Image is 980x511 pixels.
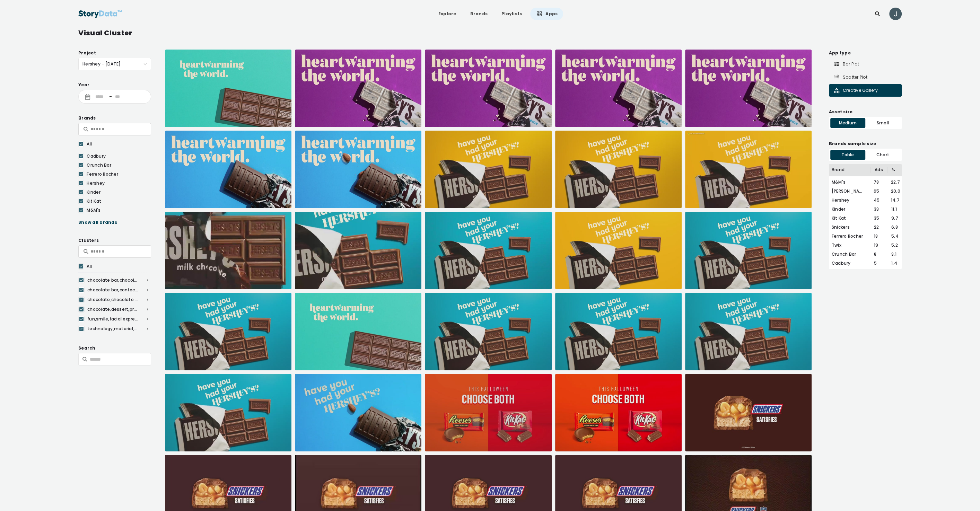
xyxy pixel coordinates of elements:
img: StoryData Logo [78,8,122,20]
div: App type [829,50,902,56]
div: Scatter Plot [833,74,867,81]
img: Hersheys_pathmatics_365407698__016.jpeg [165,50,291,127]
div: chocolate,chocolate bar,praline,material,confectionery,sweetness [78,295,151,305]
div: Kinder [87,189,147,195]
div: 5.4 [887,233,899,239]
img: arrow_drop_down_open-b7514784.svg [144,316,151,323]
div: Chart [865,150,900,160]
img: Hershey_pathmatics_581438939__015.jpeg [165,131,291,208]
div: 22 [869,224,887,230]
div: 11.1 [887,206,899,212]
div: fun,smile,facial expression,room,toy,technology [87,316,139,322]
div: 35 [869,215,887,221]
img: Hershey_pathmatics_798506542__015.jpeg [295,374,421,451]
div: Cadbury [832,260,870,266]
div: Medium [830,118,865,128]
div: Show all brands [78,219,151,226]
span: Hershey - Mar 2025 [82,58,147,70]
div: chocolate bar,confectionery,snack,sweetness,chocolate,junk food [78,285,151,295]
div: 19 [869,242,887,248]
div: Creative Gallery [833,87,878,94]
a: Playlists [496,8,527,20]
div: 20.0 [887,188,899,194]
a: Brands [465,8,493,20]
img: arrow_drop_down_open-b7514784.svg [144,277,151,284]
div: 65 [869,188,886,194]
div: Crunch Bar [87,162,147,168]
div: Year [78,81,151,88]
div: 1.4 [887,260,899,266]
div: chocolate,chocolate bar,praline,material,confectionery,sweetness [87,297,139,303]
img: Hershey_pathmatics_581438939__016.jpeg [295,131,421,208]
div: Search [78,345,151,352]
div: Snickers [832,224,870,230]
div: Table [830,150,865,160]
img: arrow_drop_down_open-b7514784.svg [144,287,151,293]
div: Kinder [832,206,870,212]
div: Brands [78,115,151,122]
div: Small [865,118,900,128]
div: 78 [869,179,886,185]
div: Ads [870,167,887,173]
div: Bar Plot [833,61,859,68]
div: Brands sample size [829,140,902,147]
img: Hershey_pathmatics_398175470__016.jpeg [295,293,421,370]
img: 26521277__015.jpeg [555,374,682,451]
div: technology,material,chocolate,toy,christmas ornament,fashion accessory [78,324,151,334]
img: Hershey_pathmatics_786046222__016.jpeg [555,293,682,370]
div: chocolate bar,confectionery,snack,sweetness,chocolate,junk food [87,287,139,293]
div: Asset size [829,108,902,115]
img: Hershey_pathmatics_796735561__060.jpeg [685,293,812,370]
div: All [87,263,147,270]
img: Hershey_pathmatics_580648714__016.jpeg [685,50,812,127]
div: 18 [869,233,887,239]
img: Snickers_pathmatics_599241677__016.jpeg [685,374,812,451]
div: fun,smile,facial expression,room,toy,technology [78,314,151,324]
img: Hershey_pathmatics_655603045__015.jpeg [685,131,812,208]
a: Apps [530,8,563,20]
div: 5 [869,260,887,266]
img: ACg8ocL4n2a6OBrbNl1cRdhqILMM1PVwDnCTNMmuJZ_RnCAKJCOm-A=s96-c [889,8,902,20]
img: Hershey_pathmatics_730633451__015.jpeg [425,131,551,208]
div: chocolate bar,chocolate,logo,food,confectionery,night [78,275,151,285]
div: % [887,167,899,173]
div: 9.7 [887,215,899,221]
img: Hershey_pathmatics_573457300__015.jpeg [555,212,682,289]
div: Visual Cluster [78,28,902,38]
img: Hershey_pathmatics_655610869__003.jpeg [165,212,291,289]
a: Explore [433,8,462,20]
div: Project [78,50,151,56]
div: Hershey [87,180,147,186]
img: Hershey_pathmatics_593865817__015.jpeg [685,212,812,289]
img: Hershey_pathmatics_796735561__061.jpeg [165,374,291,451]
img: arrow_drop_down_open-b7514784.svg [144,296,151,303]
img: Hershey_pathmatics_655610869__014.jpeg [295,212,421,289]
div: Kit Kat [87,198,147,204]
div: [PERSON_NAME] [832,188,869,194]
img: Hershey_pathmatics_730633451__016.jpeg [555,131,682,208]
div: 33 [869,206,887,212]
div: Kit Kat [832,215,870,221]
img: Hersheys_pathmatics_397055150__016.jpeg [425,50,551,127]
div: - [106,94,115,99]
div: Crunch Bar [832,251,870,257]
div: 8 [869,251,887,257]
div: M&M's [832,179,869,185]
div: 3.1 [887,251,899,257]
img: arrow_drop_down_open-b7514784.svg [144,306,151,313]
div: Cadbury [87,153,147,159]
img: Hershey_pathmatics_786046222__015.jpeg [425,293,551,370]
div: 14.7 [887,197,899,203]
img: Hershey_pathmatics_655610869__015.jpeg [425,212,551,289]
div: 22.7 [887,179,899,185]
div: All [87,141,147,147]
div: chocolate,dessert,praline,sweetness,baking,snack [78,305,151,314]
img: 587035642__015.jpeg [425,374,551,451]
div: 6.8 [887,224,899,230]
div: chocolate,dessert,praline,sweetness,baking,snack [87,306,139,312]
img: arrow_drop_down_open-b7514784.svg [144,325,151,332]
img: Hersheys_pathmatics_397055150__015.jpeg [295,50,421,127]
div: Hershey [832,197,869,203]
img: Hershey_pathmatics_593865817__016.jpeg [165,293,291,370]
div: Ferrero Rocher [832,233,870,239]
